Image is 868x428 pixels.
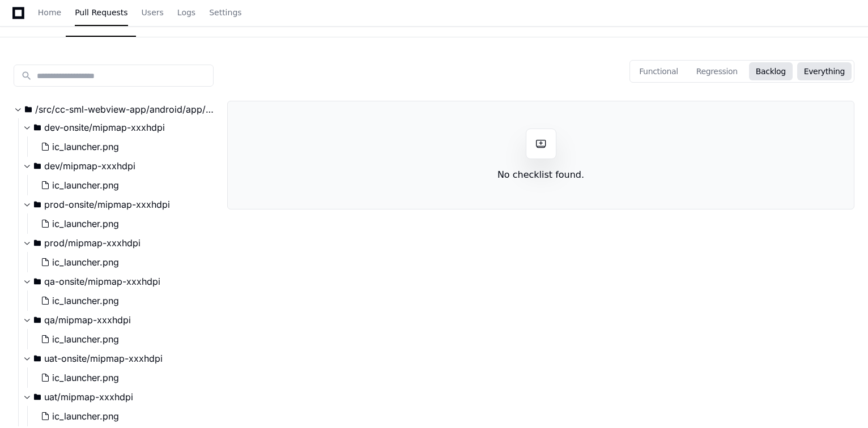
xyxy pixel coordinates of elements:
[23,349,214,367] button: uat-onsite/mipmap-xxxhdpi
[35,102,214,116] span: /src/cc-sml-webview-app/android/app/src/main/res
[23,234,214,252] button: prod/mipmap-xxxhdpi
[142,9,164,16] span: Users
[36,329,207,349] button: ic_launcher.png
[34,275,41,288] svg: Directory
[52,371,119,384] span: ic_launcher.png
[25,102,32,116] svg: Directory
[44,159,135,173] span: dev/mipmap-xxxhdpi
[23,311,214,329] button: qa/mipmap-xxxhdpi
[44,275,160,288] span: qa-onsite/mipmap-xxxhdpi
[34,313,41,327] svg: Directory
[34,236,41,250] svg: Directory
[34,352,41,365] svg: Directory
[34,198,41,211] svg: Directory
[44,236,141,250] span: prod/mipmap-xxxhdpi
[797,62,852,80] button: Everything
[52,294,119,307] span: ic_launcher.png
[497,168,584,182] h1: No checklist found.
[52,140,119,153] span: ic_launcher.png
[14,100,214,118] button: /src/cc-sml-webview-app/android/app/src/main/res
[23,388,214,406] button: uat/mipmap-xxxhdpi
[23,195,214,213] button: prod-onsite/mipmap-xxxhdpi
[177,9,195,16] span: Logs
[36,290,207,311] button: ic_launcher.png
[23,118,214,136] button: dev-onsite/mipmap-xxxhdpi
[690,62,744,80] button: Regression
[34,390,41,404] svg: Directory
[52,409,119,423] span: ic_launcher.png
[21,70,32,82] mat-icon: search
[36,213,207,234] button: ic_launcher.png
[23,157,214,175] button: dev/mipmap-xxxhdpi
[52,255,119,269] span: ic_launcher.png
[44,121,165,134] span: dev-onsite/mipmap-xxxhdpi
[44,198,170,211] span: prod-onsite/mipmap-xxxhdpi
[52,178,119,192] span: ic_launcher.png
[632,62,685,80] button: Functional
[34,159,41,173] svg: Directory
[36,367,207,388] button: ic_launcher.png
[38,9,61,16] span: Home
[44,313,131,327] span: qa/mipmap-xxxhdpi
[52,332,119,346] span: ic_launcher.png
[209,9,241,16] span: Settings
[52,217,119,230] span: ic_launcher.png
[749,62,793,80] button: Backlog
[36,252,207,272] button: ic_launcher.png
[36,136,207,157] button: ic_launcher.png
[75,9,127,16] span: Pull Requests
[44,390,133,404] span: uat/mipmap-xxxhdpi
[34,121,41,134] svg: Directory
[36,406,207,426] button: ic_launcher.png
[23,272,214,290] button: qa-onsite/mipmap-xxxhdpi
[44,352,163,365] span: uat-onsite/mipmap-xxxhdpi
[36,175,207,195] button: ic_launcher.png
